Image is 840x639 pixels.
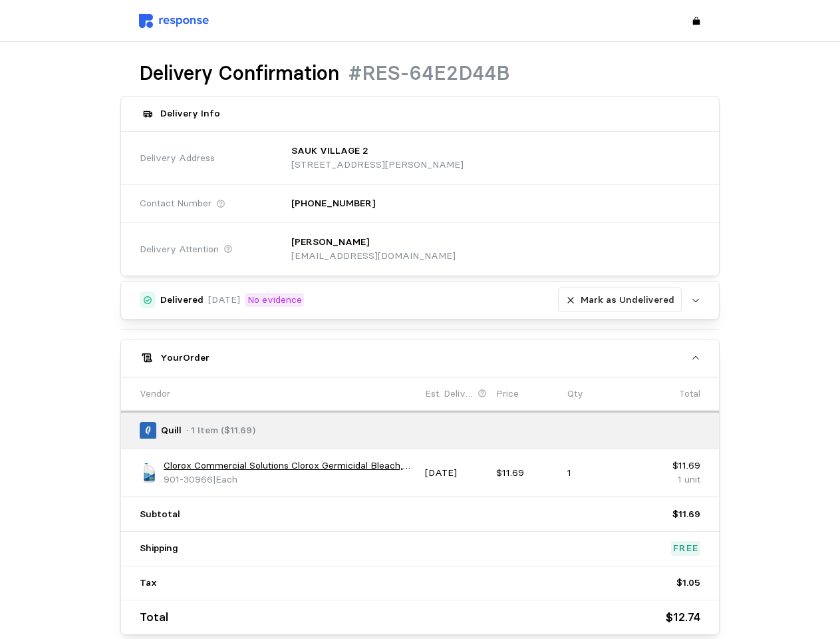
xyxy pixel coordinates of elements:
[291,249,456,264] p: [EMAIL_ADDRESS][DOMAIN_NAME]
[140,151,215,166] span: Delivery Address
[208,293,240,308] p: [DATE]
[666,608,700,627] p: $12.74
[291,235,369,250] p: [PERSON_NAME]
[160,293,204,307] h5: Delivered
[425,466,487,481] p: [DATE]
[139,61,339,87] h1: Delivery Confirmation
[164,473,213,485] span: 901-30966
[139,14,209,28] img: svg%3e
[213,473,237,485] span: | Each
[247,293,302,308] p: No evidence
[679,387,700,401] p: Total
[558,288,682,313] button: Mark as Undelivered
[140,242,219,257] span: Delivery Attention
[673,541,698,556] p: Free
[140,507,180,522] p: Subtotal
[161,423,182,438] p: Quill
[291,158,464,172] p: [STREET_ADDRESS][PERSON_NAME]
[121,282,720,319] button: Delivered[DATE]No evidenceMark as Undelivered
[676,576,700,590] p: $1.05
[140,576,157,590] p: Tax
[567,466,629,481] p: 1
[160,351,210,365] h5: Your Order
[638,473,700,487] p: 1 unit
[121,339,720,377] button: YourOrder
[496,387,519,401] p: Price
[496,466,558,481] p: $11.69
[164,459,416,473] a: Clorox Commercial Solutions Clorox Germicidal Bleach, Concentrated, 121 Ounces (30966)
[291,196,375,211] p: [PHONE_NUMBER]
[291,144,368,158] p: SAUK VILLAGE 2
[581,293,674,308] p: Mark as Undelivered
[186,423,255,438] p: · 1 Item ($11.69)
[672,507,700,522] p: $11.69
[140,387,170,401] p: Vendor
[140,541,178,556] p: Shipping
[349,61,509,87] h1: #RES-64E2D44B
[140,196,211,211] span: Contact Number
[140,608,168,627] p: Total
[425,387,476,401] p: Est. Delivery
[567,387,583,401] p: Qty
[121,377,720,634] div: YourOrder
[160,106,220,120] h5: Delivery Info
[638,459,700,473] p: $11.69
[140,463,159,483] img: A3E17D89-16B8-44A3-BC2A8BCED4E7C3B9_s7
